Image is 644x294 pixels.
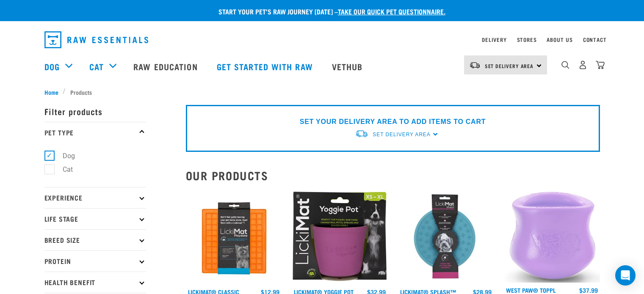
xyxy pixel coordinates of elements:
label: Cat [49,164,76,175]
p: Filter products [44,101,146,122]
img: Lavender Toppl [504,189,600,283]
nav: breadcrumbs [44,88,600,96]
p: Life Stage [44,208,146,229]
div: $37.99 [579,287,598,294]
p: Health Benefit [44,272,146,293]
a: Dog [44,60,60,73]
img: LM Playdate Orange 570x570 crop top [186,189,282,285]
a: Get started with Raw [208,49,323,83]
p: Breed Size [44,229,146,250]
div: Open Intercom Messenger [615,265,636,286]
p: Pet Type [44,122,146,143]
a: LickiMat® Splash™ [400,290,456,293]
a: Cat [89,60,104,73]
img: van-moving.png [469,61,481,69]
img: Lickimat Splash Turquoise 570x570 crop top [398,189,494,285]
span: Home [44,88,58,96]
img: home-icon-1@2x.png [561,61,569,69]
a: About Us [547,38,572,41]
img: Yoggie pot packaging purple 2 [292,189,388,285]
a: LickiMat® Yoggie Pot [294,290,354,293]
p: SET YOUR DELIVERY AREA TO ADD ITEMS TO CART [300,117,486,127]
a: West Paw® Toppl [506,289,556,291]
a: Vethub [323,49,373,83]
nav: dropdown navigation [38,28,607,52]
span: Set Delivery Area [373,132,430,137]
a: Delivery [482,38,506,41]
a: Home [44,88,63,96]
img: home-icon@2x.png [596,60,605,69]
a: take our quick pet questionnaire. [338,9,445,13]
img: user.png [578,60,587,69]
p: Experience [44,187,146,208]
a: Contact [583,38,607,41]
a: Raw Education [125,49,208,83]
h2: Our Products [186,169,600,182]
a: Stores [517,38,537,41]
img: Raw Essentials Logo [44,31,148,48]
span: Set Delivery Area [485,64,534,67]
label: Dog [49,151,78,161]
p: Protein [44,250,146,272]
img: van-moving.png [355,129,368,138]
